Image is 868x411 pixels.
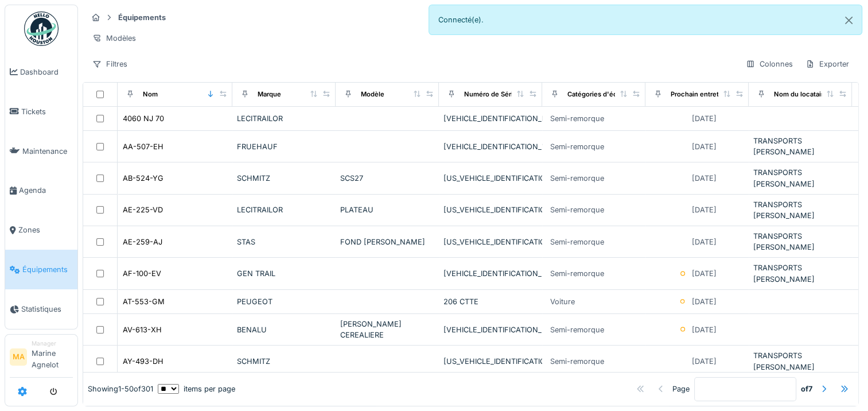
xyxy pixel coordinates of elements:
div: [DATE] [692,324,717,335]
a: Zones [5,211,77,250]
div: Marque [258,90,281,99]
div: 4060 NJ 70 [123,113,164,124]
div: Semi-remorque [550,204,604,215]
div: Colonnes [741,56,798,72]
div: TRANSPORTS [PERSON_NAME] [753,199,847,221]
div: FOND [PERSON_NAME] [340,236,434,247]
div: AE-225-VD [123,204,163,215]
a: Tickets [5,92,77,131]
div: AV-613-XH [123,324,162,335]
div: Filtres [87,56,133,72]
div: [VEHICLE_IDENTIFICATION_NUMBER] [443,268,538,279]
div: [DATE] [692,296,717,307]
div: LECITRAILOR [237,204,331,215]
div: 206 CTTE [443,296,538,307]
div: [PERSON_NAME] CEREALIERE [340,319,434,340]
div: Semi-remorque [550,113,604,124]
div: Semi-remorque [550,268,604,279]
div: GEN TRAIL [237,268,331,279]
strong: of 7 [801,383,812,394]
div: Manager [32,339,73,348]
div: [DATE] [692,173,717,184]
li: MA [10,348,27,366]
div: Modèles [87,30,141,46]
div: BENALU [237,324,331,335]
div: Semi-remorque [550,141,604,152]
div: Catégories d'équipement [567,90,647,99]
img: Badge_color-CXgf-gQk.svg [24,11,59,46]
div: [VEHICLE_IDENTIFICATION_NUMBER] [443,113,538,124]
div: Showing 1 - 50 of 301 [88,383,153,394]
div: TRANSPORTS [PERSON_NAME] [753,167,847,189]
a: Équipements [5,250,77,289]
span: Maintenance [22,146,73,157]
div: Nom du locataire [774,90,827,99]
div: TRANSPORTS [PERSON_NAME] [753,350,847,372]
div: Semi-remorque [550,356,604,367]
div: Page [672,383,690,394]
div: AF-100-EV [123,268,161,279]
div: Prochain entretien [671,90,729,99]
div: AA-507-EH [123,141,164,152]
div: [VEHICLE_IDENTIFICATION_NUMBER] [443,324,538,335]
strong: Équipements [114,12,170,23]
a: Dashboard [5,52,77,92]
div: [DATE] [692,356,717,367]
div: TRANSPORTS [PERSON_NAME] [753,231,847,253]
a: MA ManagerMarine Agnelot [10,339,73,378]
div: [US_VEHICLE_IDENTIFICATION_NUMBER] [443,236,538,247]
div: Modèle [361,90,384,99]
div: AB-524-YG [123,173,164,184]
span: Dashboard [20,67,73,77]
div: Semi-remorque [550,173,604,184]
div: PLATEAU [340,204,434,215]
div: Connecté(e). [429,5,863,35]
div: AY-493-DH [123,356,164,367]
div: Numéro de Série [464,90,517,99]
div: STAS [237,236,331,247]
span: Tickets [21,106,73,117]
div: AT-553-GM [123,296,165,307]
div: [DATE] [692,268,717,279]
div: [US_VEHICLE_IDENTIFICATION_NUMBER] [443,173,538,184]
div: PEUGEOT [237,296,331,307]
div: [US_VEHICLE_IDENTIFICATION_NUMBER] [443,204,538,215]
span: Zones [18,224,73,235]
div: [DATE] [692,141,717,152]
div: Nom [143,90,158,99]
div: TRANSPORTS [PERSON_NAME] [753,262,847,284]
a: Agenda [5,171,77,211]
div: [DATE] [692,113,717,124]
div: Semi-remorque [550,324,604,335]
div: [US_VEHICLE_IDENTIFICATION_NUMBER] [443,356,538,367]
a: Maintenance [5,131,77,171]
div: FRUEHAUF [237,141,331,152]
div: LECITRAILOR [237,113,331,124]
div: items per page [158,383,235,394]
div: Voiture [550,296,575,307]
div: SCS27 [340,173,434,184]
button: Close [836,5,862,36]
div: SCHMITZ [237,173,331,184]
div: TRANSPORTS [PERSON_NAME] [753,135,847,157]
div: Exporter [800,56,854,72]
span: Agenda [19,185,73,196]
div: [DATE] [692,204,717,215]
span: Équipements [22,264,73,275]
div: [VEHICLE_IDENTIFICATION_NUMBER] [443,141,538,152]
div: AE-259-AJ [123,236,162,247]
li: Marine Agnelot [32,339,73,375]
span: Statistiques [21,304,73,315]
div: SCHMITZ [237,356,331,367]
div: [DATE] [692,236,717,247]
a: Statistiques [5,289,77,329]
div: Semi-remorque [550,236,604,247]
